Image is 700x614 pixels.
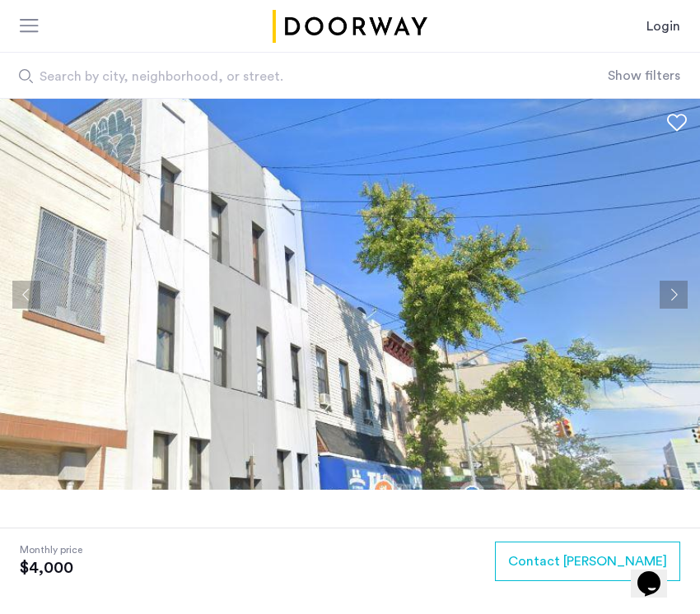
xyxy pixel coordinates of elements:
button: Next apartment [660,281,688,309]
button: Previous apartment [12,281,40,309]
span: Contact [PERSON_NAME] [508,551,667,571]
iframe: chat widget [631,548,684,598]
span: $4,000 [20,558,82,578]
span: Search by city, neighborhood, or street. [40,67,525,86]
button: button [495,542,680,581]
img: logo [269,10,431,43]
a: Cazamio Logo [269,10,431,43]
span: Monthly price [20,542,82,558]
button: Show or hide filters [608,66,680,86]
a: Login [646,16,680,36]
